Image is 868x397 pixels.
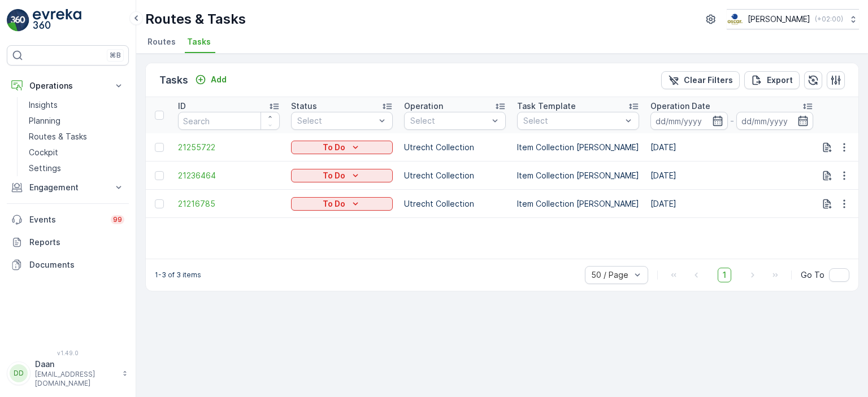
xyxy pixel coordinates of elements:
p: [EMAIL_ADDRESS][DOMAIN_NAME] [35,370,116,388]
p: Clear Filters [684,75,733,86]
td: [DATE] [645,162,819,190]
td: [DATE] [645,190,819,218]
p: Planning [29,115,60,126]
td: Item Collection [PERSON_NAME] [511,190,645,218]
p: Cockpit [29,147,58,158]
p: Insights [29,99,58,111]
p: Routes & Tasks [145,10,246,28]
div: Toggle Row Selected [155,143,164,152]
p: Task Template [517,101,576,112]
p: Settings [29,163,61,174]
p: Reports [29,237,124,248]
p: Operation Date [650,101,710,112]
a: Routes & Tasks [24,129,129,145]
p: Events [29,214,104,225]
a: 21255722 [178,142,280,153]
a: Events99 [7,208,129,231]
button: To Do [291,169,393,182]
p: - [730,114,734,128]
button: Export [744,71,800,89]
td: Utrecht Collection [398,133,511,162]
a: Cockpit [24,145,129,160]
p: Operation [404,101,443,112]
p: ⌘B [110,51,121,60]
button: DDDaan[EMAIL_ADDRESS][DOMAIN_NAME] [7,359,129,388]
button: To Do [291,141,393,154]
a: Planning [24,113,129,129]
button: To Do [291,197,393,211]
p: Select [297,115,375,126]
p: Select [523,115,622,126]
div: Toggle Row Selected [155,199,164,208]
p: Tasks [159,72,188,88]
p: Status [291,101,317,112]
a: Reports [7,231,129,254]
a: 21236464 [178,170,280,181]
p: To Do [323,170,345,181]
button: Add [190,73,231,86]
button: Clear Filters [661,71,740,89]
button: Engagement [7,176,129,199]
p: Add [211,74,227,85]
button: Operations [7,75,129,97]
p: 99 [113,215,122,224]
p: 1-3 of 3 items [155,271,201,280]
input: dd/mm/yyyy [736,112,814,130]
p: Daan [35,359,116,370]
img: basis-logo_rgb2x.png [727,13,743,25]
span: Go To [801,269,824,281]
img: logo_light-DOdMpM7g.png [33,9,81,32]
p: Operations [29,80,106,91]
div: DD [10,364,28,382]
p: Documents [29,259,124,271]
p: ( +02:00 ) [815,15,843,24]
img: logo [7,9,29,32]
span: 1 [718,268,731,282]
p: [PERSON_NAME] [748,14,810,25]
td: Item Collection [PERSON_NAME] [511,162,645,190]
input: dd/mm/yyyy [650,112,728,130]
a: Documents [7,254,129,276]
span: v 1.49.0 [7,350,129,356]
span: Routes [147,36,176,47]
td: Utrecht Collection [398,190,511,218]
button: [PERSON_NAME](+02:00) [727,9,859,29]
p: To Do [323,142,345,153]
p: ID [178,101,186,112]
td: Item Collection [PERSON_NAME] [511,133,645,162]
a: Insights [24,97,129,113]
p: To Do [323,198,345,210]
div: Toggle Row Selected [155,171,164,180]
span: Tasks [187,36,211,47]
p: Select [410,115,488,126]
a: 21216785 [178,198,280,210]
p: Export [767,75,793,86]
p: Routes & Tasks [29,131,87,142]
p: Engagement [29,182,106,193]
input: Search [178,112,280,130]
a: Settings [24,160,129,176]
td: [DATE] [645,133,819,162]
td: Utrecht Collection [398,162,511,190]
